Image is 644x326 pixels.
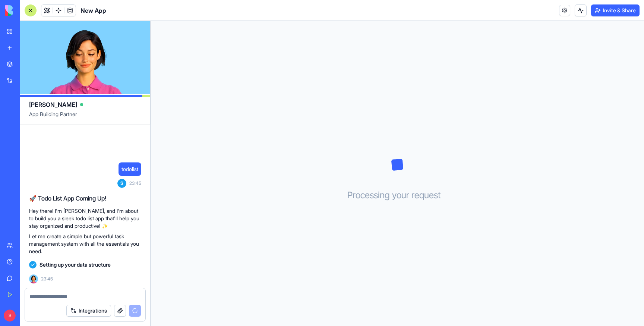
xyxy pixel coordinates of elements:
[129,180,141,186] span: 23:45
[4,310,16,322] span: S
[80,6,106,15] span: New App
[40,261,111,268] span: Setting up your data structure
[117,179,126,188] span: S
[591,4,640,16] button: Invite & Share
[41,276,53,282] span: 23:45
[121,165,138,173] span: todolist
[29,194,141,203] h2: 🚀 Todo List App Coming Up!
[29,233,141,255] p: Let me create a simple but powerful task management system with all the essentials you need.
[5,5,51,16] img: logo
[347,189,448,201] h3: Processing your request
[29,100,77,109] span: [PERSON_NAME]
[29,111,141,124] span: App Building Partner
[29,207,141,230] p: Hey there! I'm [PERSON_NAME], and I'm about to build you a sleek todo list app that'll help you s...
[29,274,38,283] img: Ella_00000_wcx2te.png
[66,305,111,317] button: Integrations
